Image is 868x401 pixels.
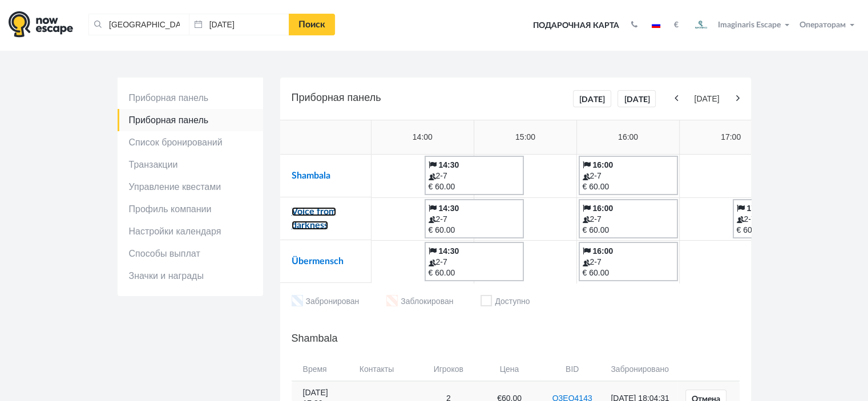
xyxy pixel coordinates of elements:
[539,358,605,381] th: BID
[797,19,859,31] button: Операторам
[583,257,674,268] div: 2-7
[737,214,828,225] div: 2-7
[592,204,613,213] b: 16:00
[354,358,418,381] th: Контакты
[292,171,330,180] a: Shambala
[438,246,459,256] b: 14:30
[289,14,335,35] a: Поиск
[438,204,459,213] b: 14:30
[292,330,740,347] h5: Shambala
[292,207,336,230] a: Voice from darkness
[425,156,524,195] a: 14:30 2-7 € 60.00
[583,268,674,278] div: € 60.00
[583,171,674,181] div: 2-7
[292,295,360,309] li: Забронирован
[118,109,263,131] a: Приборная панель
[668,19,684,31] button: €
[429,171,520,181] div: 2-7
[737,225,828,236] div: € 60.00
[425,242,524,281] a: 14:30 2-7 € 60.00
[429,268,520,278] div: € 60.00
[429,181,520,192] div: € 60.00
[687,14,794,37] button: Imaginaris Escape
[652,22,660,28] img: ru.jpg
[481,295,530,309] li: Доступно
[746,204,767,213] b: 17:30
[118,176,263,198] a: Управление квестами
[118,242,263,265] a: Способы выплат
[386,295,453,309] li: Заблокирован
[573,90,611,107] a: [DATE]
[579,242,678,281] a: 16:00 2-7 € 60.00
[292,358,354,381] th: Время
[118,131,263,153] a: Список бронирований
[579,156,678,195] a: 16:00 2-7 € 60.00
[118,153,263,176] a: Транзакции
[429,214,520,225] div: 2-7
[592,160,613,169] b: 16:00
[579,199,678,238] a: 16:00 2-7 € 60.00
[529,13,623,38] a: Подарочная карта
[118,198,263,220] a: Профиль компании
[583,225,674,236] div: € 60.00
[718,19,781,29] span: Imaginaris Escape
[118,265,263,287] a: Значки и награды
[429,225,520,236] div: € 60.00
[583,181,674,192] div: € 60.00
[292,257,344,266] a: Übermensch
[479,358,539,381] th: Цена
[674,21,679,29] strong: €
[425,199,524,238] a: 14:30 2-7 € 60.00
[605,358,677,381] th: Забронировано
[189,14,289,35] input: Дата
[800,21,846,29] span: Операторам
[733,199,832,238] a: 17:30 2-7 € 60.00
[680,94,733,104] span: [DATE]
[617,90,656,107] a: [DATE]
[417,358,479,381] th: Игроков
[429,257,520,268] div: 2-7
[88,14,189,35] input: Город или название квеста
[438,160,459,169] b: 14:30
[292,89,740,108] h5: Приборная панель
[118,220,263,242] a: Настройки календаря
[583,214,674,225] div: 2-7
[592,246,613,256] b: 16:00
[9,11,73,38] img: logo
[118,87,263,109] a: Приборная панель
